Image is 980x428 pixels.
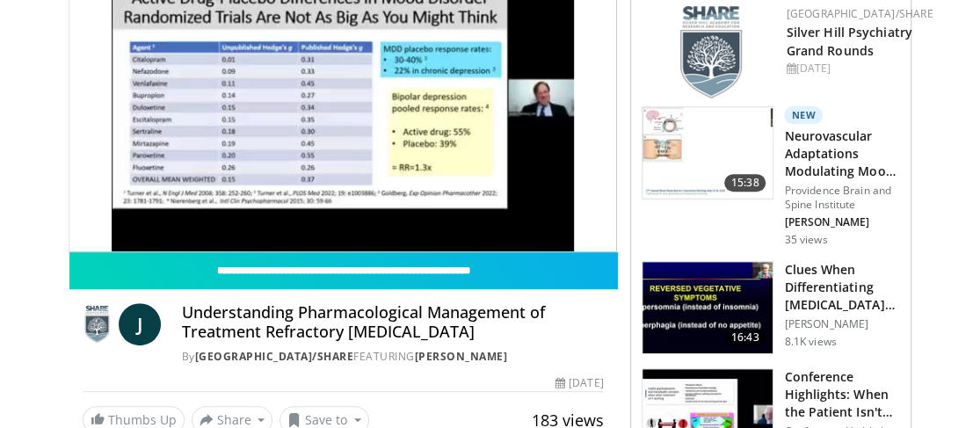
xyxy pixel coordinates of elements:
img: a6520382-d332-4ed3-9891-ee688fa49237.150x105_q85_crop-smart_upscale.jpg [642,262,773,353]
a: 15:38 New Neurovascular Adaptations Modulating Mood and Stress Responses Providence Brain and Spi... [642,106,900,247]
img: f8aaeb6d-318f-4fcf-bd1d-54ce21f29e87.png.150x105_q85_autocrop_double_scale_upscale_version-0.2.png [680,6,742,98]
p: [PERSON_NAME] [784,215,900,229]
a: [GEOGRAPHIC_DATA]/SHARE [786,6,933,21]
p: New [784,106,823,124]
p: Providence Brain and Spine Institute [784,184,900,212]
h3: Conference Highlights: When the Patient Isn't Getting Better - A Psy… [784,368,900,421]
img: Silver Hill Hospital/SHARE [83,303,112,345]
div: [DATE] [786,61,933,76]
a: Silver Hill Psychiatry Grand Rounds [786,24,911,59]
a: J [119,303,161,345]
span: 16:43 [724,329,766,346]
div: [DATE] [555,375,603,391]
p: [PERSON_NAME] [784,317,900,331]
a: 16:43 Clues When Differentiating [MEDICAL_DATA] from MDD [PERSON_NAME] 8.1K views [642,261,900,354]
p: 35 views [784,233,827,247]
a: [PERSON_NAME] [415,349,508,364]
img: 4562edde-ec7e-4758-8328-0659f7ef333d.150x105_q85_crop-smart_upscale.jpg [642,107,773,199]
h3: Neurovascular Adaptations Modulating Mood and Stress Responses [784,127,900,180]
p: 8.1K views [784,335,836,349]
div: By FEATURING [182,349,604,365]
span: 15:38 [724,174,766,192]
a: [GEOGRAPHIC_DATA]/SHARE [195,349,354,364]
h4: Understanding Pharmacological Management of Treatment Refractory [MEDICAL_DATA] [182,303,604,341]
h3: Clues When Differentiating [MEDICAL_DATA] from MDD [784,261,900,314]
